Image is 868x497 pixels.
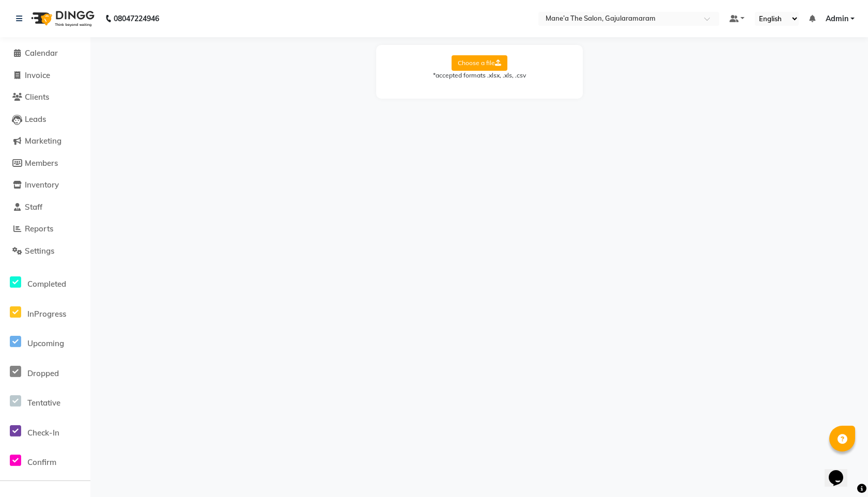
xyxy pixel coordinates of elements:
[27,428,59,438] span: Check-In
[3,91,88,103] a: Clients
[27,279,66,289] span: Completed
[27,398,60,408] span: Tentative
[25,136,61,146] span: Marketing
[3,158,88,169] a: Members
[826,13,848,24] span: Admin
[3,245,88,257] a: Settings
[25,224,53,234] span: Reports
[25,158,58,168] span: Members
[3,201,88,213] a: Staff
[3,179,88,191] a: Inventory
[3,48,88,59] a: Calendar
[26,4,97,33] img: logo
[452,55,507,71] label: Choose a file
[114,4,159,33] b: 08047224946
[27,309,66,319] span: InProgress
[25,48,58,58] span: Calendar
[3,70,88,82] a: Invoice
[27,368,59,378] span: Dropped
[3,135,88,147] a: Marketing
[25,246,54,256] span: Settings
[3,223,88,235] a: Reports
[25,114,46,124] span: Leads
[25,180,59,190] span: Inventory
[25,92,49,102] span: Clients
[25,202,42,212] span: Staff
[386,71,572,80] div: *accepted formats .xlsx, .xls, .csv
[3,114,88,126] a: Leads
[27,338,64,348] span: Upcoming
[825,456,858,487] iframe: chat widget
[27,457,56,467] span: Confirm
[25,70,50,80] span: Invoice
